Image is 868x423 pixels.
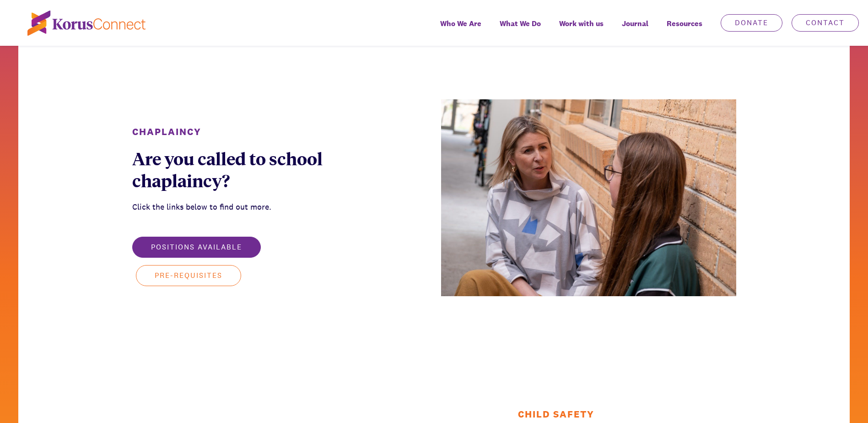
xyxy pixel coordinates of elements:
div: Child Safety [518,407,736,421]
a: Who We Are [431,13,491,46]
div: Click the links below to find out more. [132,201,350,214]
a: Work with us [550,13,613,46]
a: Pre-requisites [132,271,241,279]
img: a1b5c5f7-bc12-427f-879a-0a5d564004ab_DSCF0375+web+1200.jpeg [441,99,736,296]
div: Resources [658,13,712,46]
a: Contact [792,14,859,32]
button: Positions available [132,237,261,258]
span: Journal [622,17,648,30]
a: Donate [721,14,782,32]
span: Work with us [559,17,604,30]
button: Pre-requisites [136,265,241,286]
div: Chaplaincy [132,125,350,138]
span: What We Do [500,17,541,30]
div: Are you called to school chaplaincy? [132,147,350,191]
span: Who We Are [440,17,481,30]
a: Journal [613,13,658,46]
a: What We Do [491,13,550,46]
img: korus-connect%2Fc5177985-88d5-491d-9cd7-4a1febad1357_logo.svg [27,11,146,36]
a: Positions available [132,243,261,251]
